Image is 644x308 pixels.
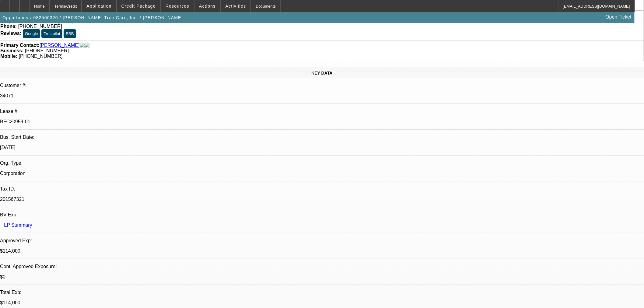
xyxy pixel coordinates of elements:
[117,0,160,12] button: Credit Package
[194,0,220,12] button: Actions
[23,29,40,38] button: Google
[311,71,332,75] span: KEY DATA
[82,0,116,12] button: Application
[221,0,251,12] button: Activities
[19,54,62,59] span: [PHONE_NUMBER]
[25,48,69,53] span: [PHONE_NUMBER]
[41,29,62,38] button: Trustpilot
[0,54,17,59] strong: Mobile:
[121,4,156,9] span: Credit Package
[2,15,183,20] span: Opportunity / 082500320 / [PERSON_NAME] Tree Care, Inc. / [PERSON_NAME]
[0,43,40,48] strong: Primary Contact:
[226,4,246,9] span: Activities
[0,24,17,29] strong: Phone:
[0,48,23,53] strong: Business:
[85,43,89,48] img: linkedin-icon.png
[4,222,32,228] a: LP Summary
[18,24,62,29] span: [PHONE_NUMBER]
[0,31,21,36] strong: Reviews:
[161,0,194,12] button: Resources
[40,43,80,48] a: [PERSON_NAME]
[166,4,189,9] span: Resources
[603,12,634,22] a: Open Ticket
[80,43,85,48] img: facebook-icon.png
[86,4,111,9] span: Application
[64,29,76,38] button: BBB
[199,4,216,9] span: Actions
